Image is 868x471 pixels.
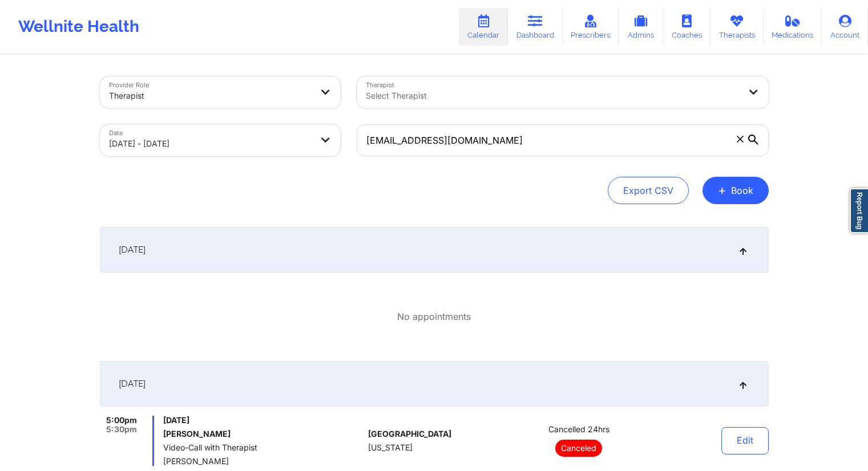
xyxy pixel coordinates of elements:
[703,177,769,204] button: +Book
[459,8,508,46] a: Calendar
[368,443,413,452] span: [US_STATE]
[764,8,822,46] a: Medications
[397,310,471,323] p: No appointments
[106,425,137,434] span: 5:30pm
[106,416,137,425] span: 5:00pm
[163,429,364,438] h6: [PERSON_NAME]
[119,378,146,389] span: [DATE]
[718,187,726,193] span: +
[109,131,312,156] div: [DATE] - [DATE]
[850,188,868,233] a: Report Bug
[119,244,146,255] span: [DATE]
[163,443,364,452] span: Video-Call with Therapist
[357,124,769,156] input: Search by patient email
[109,83,312,108] div: Therapist
[608,177,689,204] button: Export CSV
[710,8,764,46] a: Therapists
[163,457,364,466] span: [PERSON_NAME]
[163,416,364,425] span: [DATE]
[508,8,563,46] a: Dashboard
[548,425,609,434] span: Cancelled 24hrs
[619,8,663,46] a: Admins
[555,440,602,457] p: Canceled
[563,8,619,46] a: Prescribers
[663,8,710,46] a: Coaches
[721,427,769,454] button: Edit
[822,8,868,46] a: Account
[368,429,451,438] span: [GEOGRAPHIC_DATA]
